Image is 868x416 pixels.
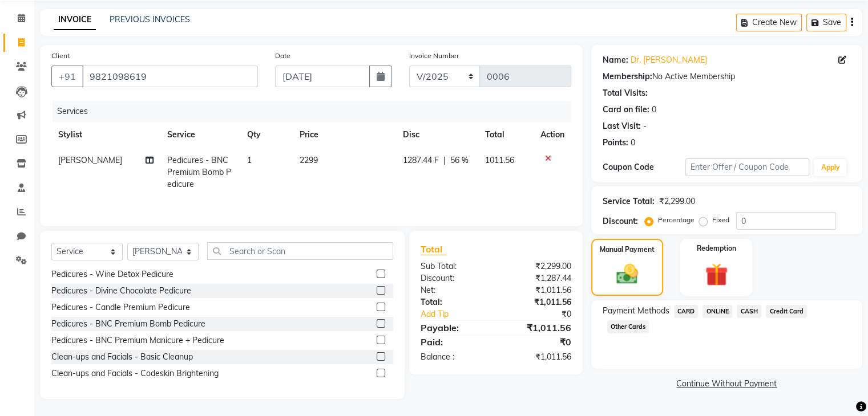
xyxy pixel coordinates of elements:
button: +91 [51,66,83,87]
button: Apply [814,159,846,176]
th: Service [160,122,240,148]
span: 1011.56 [485,155,514,165]
th: Action [534,122,571,148]
span: [PERSON_NAME] [58,155,122,165]
img: _cash.svg [609,262,645,287]
div: - [643,120,647,132]
input: Enter Offer / Coupon Code [685,158,810,176]
div: Points: [603,137,628,149]
div: Coupon Code [603,161,685,173]
label: Client [51,51,70,61]
div: No Active Membership [603,71,851,83]
th: Total [478,122,534,148]
div: Total: [412,296,496,308]
div: ₹1,287.44 [496,272,580,284]
div: Card on file: [603,104,649,116]
span: Total [421,243,447,255]
a: Add Tip [412,308,510,320]
div: Clean-ups and Facials - Basic Cleanup [51,351,193,363]
span: 56 % [450,154,468,166]
div: Last Visit: [603,120,641,132]
div: Balance : [412,351,496,363]
div: ₹2,299.00 [659,195,695,207]
a: PREVIOUS INVOICES [110,14,190,25]
span: Payment Methods [603,305,669,317]
div: ₹1,011.56 [496,284,580,296]
div: Payable: [412,321,496,335]
span: CARD [674,305,699,318]
th: Qty [240,122,293,148]
a: INVOICE [54,10,96,30]
div: Pedicures - Candle Premium Pedicure [51,301,190,313]
label: Fixed [712,215,729,225]
label: Percentage [658,215,695,225]
div: ₹0 [510,308,579,320]
div: Pedicures - BNC Premium Bomb Pedicure [51,318,205,330]
span: 1 [247,155,251,165]
span: 1287.44 F [402,154,438,166]
div: Total Visits: [603,87,648,99]
a: Dr. [PERSON_NAME] [631,54,707,66]
div: ₹1,011.56 [496,296,580,308]
span: | [443,154,445,166]
button: Create New [736,14,802,31]
div: Services [53,101,580,122]
span: Pedicures - BNC Premium Bomb Pedicure [167,155,231,189]
div: Service Total: [603,195,655,207]
th: Disc [395,122,478,148]
div: Discount: [603,215,638,227]
span: CASH [737,305,761,318]
div: Membership: [603,71,652,83]
label: Invoice Number [409,51,459,61]
div: ₹0 [496,335,580,349]
div: Pedicures - Wine Detox Pedicure [51,268,173,280]
input: Search by Name/Mobile/Email/Code [82,66,258,87]
label: Redemption [697,243,736,254]
div: Pedicures - Divine Chocolate Pedicure [51,285,191,297]
input: Search or Scan [207,242,393,260]
label: Date [275,51,290,61]
div: Clean-ups and Facials - Codeskin Brightening [51,368,219,380]
div: 0 [631,137,635,149]
span: Other Cards [607,320,649,333]
div: Name: [603,54,628,66]
div: Discount: [412,272,496,284]
th: Stylist [51,122,160,148]
th: Price [293,122,395,148]
a: Continue Without Payment [594,378,860,390]
div: Sub Total: [412,260,496,272]
div: ₹2,299.00 [496,260,580,272]
span: ONLINE [703,305,732,318]
span: 2299 [300,155,318,165]
div: Net: [412,284,496,296]
div: ₹1,011.56 [496,351,580,363]
div: Pedicures - BNC Premium Manicure + Pedicure [51,335,224,346]
div: Paid: [412,335,496,349]
img: _gift.svg [698,260,735,289]
label: Manual Payment [600,244,655,255]
div: 0 [652,104,656,116]
div: ₹1,011.56 [496,321,580,335]
span: Credit Card [766,305,807,318]
button: Save [806,14,846,31]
